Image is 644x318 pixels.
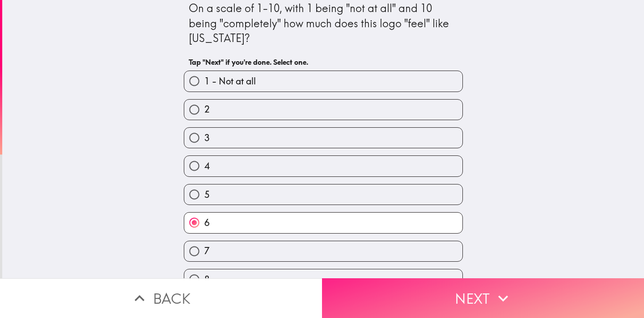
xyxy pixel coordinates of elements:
[204,103,210,116] span: 2
[184,269,462,289] button: 8
[184,100,462,120] button: 2
[204,160,210,172] span: 4
[189,57,458,67] h6: Tap "Next" if you're done. Select one.
[184,128,462,148] button: 3
[204,188,210,201] span: 5
[184,71,462,91] button: 1 - Not at all
[204,75,256,88] span: 1 - Not at all
[189,1,458,46] div: On a scale of 1-10, with 1 being "not at all" and 10 being "completely" how much does this logo "...
[184,184,462,205] button: 5
[204,273,210,286] span: 8
[184,156,462,176] button: 4
[204,217,210,229] span: 6
[184,241,462,261] button: 7
[322,278,644,318] button: Next
[204,245,210,257] span: 7
[184,213,462,233] button: 6
[204,132,210,144] span: 3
